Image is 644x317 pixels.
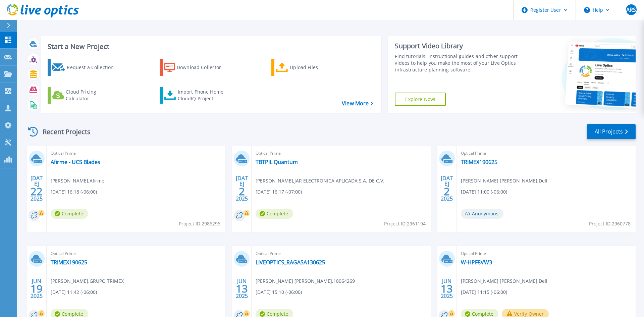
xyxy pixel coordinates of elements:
span: 19 [31,286,43,292]
span: [DATE] 15:10 (-06:00) [256,288,302,296]
a: Afirme - UCS Blades [51,159,100,165]
a: Explore Now! [395,93,446,106]
h3: Start a New Project [48,43,373,50]
a: Upload Files [271,59,346,76]
div: JUN 2025 [235,276,248,301]
div: JUN 2025 [440,276,453,301]
span: Optical Prime [461,150,632,157]
div: [DATE] 2025 [30,176,43,201]
div: JUN 2025 [30,276,43,301]
span: Project ID: 2960778 [589,220,631,227]
span: Project ID: 2961194 [384,220,426,227]
span: [DATE] 11:00 (-06:00) [461,188,507,196]
div: Support Video Library [395,42,521,50]
span: Optical Prime [51,250,221,257]
a: Download Collector [160,59,234,76]
div: Recent Projects [26,123,100,140]
span: Complete [256,209,293,219]
span: [DATE] 11:42 (-06:00) [51,288,97,296]
span: 2 [239,189,245,194]
div: [DATE] 2025 [440,176,453,201]
a: TRIMEX190625 [51,259,87,266]
span: Complete [51,209,88,219]
span: 22 [31,189,43,194]
span: ARS [626,7,636,12]
div: [DATE] 2025 [235,176,248,201]
a: All Projects [587,124,636,139]
div: Find tutorials, instructional guides and other support videos to help you make the most of your L... [395,53,521,73]
span: Optical Prime [461,250,632,257]
a: Request a Collection [48,59,122,76]
span: Optical Prime [51,150,221,157]
span: [PERSON_NAME] , GRUPO TRIMEX [51,277,124,285]
span: [DATE] 16:18 (-06:00) [51,188,97,196]
div: Import Phone Home CloudIQ Project [178,89,230,102]
span: [PERSON_NAME] , Afirme [51,177,104,184]
span: [PERSON_NAME] [PERSON_NAME] , Dell [461,177,547,184]
a: TBTPIL Quantum [256,159,298,165]
div: Cloud Pricing Calculator [66,89,119,102]
a: W-HPF8VW3 [461,259,492,266]
span: [PERSON_NAME] , JAR ELECTRONICA APLICADA S.A. DE C.V. [256,177,384,184]
span: Optical Prime [256,250,426,257]
span: Anonymous [461,209,503,219]
a: Cloud Pricing Calculator [48,87,122,104]
span: Optical Prime [256,150,426,157]
div: Upload Files [290,61,343,74]
span: [DATE] 16:17 (-07:00) [256,188,302,196]
div: Request a Collection [67,61,120,74]
div: Download Collector [177,61,230,74]
a: View More [342,100,373,107]
span: 13 [236,286,248,292]
span: Project ID: 2986296 [179,220,220,227]
span: [PERSON_NAME] [PERSON_NAME] , 18064269 [256,277,355,285]
a: TRIMEX190625 [461,159,497,165]
span: [PERSON_NAME] [PERSON_NAME] , Dell [461,277,547,285]
span: [DATE] 11:15 (-06:00) [461,288,507,296]
span: 13 [441,286,453,292]
a: LIVEOPTICS_RAGASA130625 [256,259,325,266]
span: 2 [444,189,450,194]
